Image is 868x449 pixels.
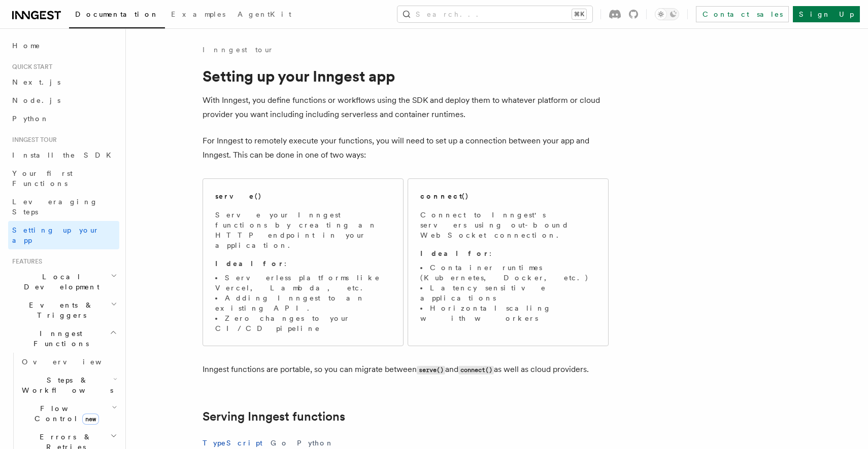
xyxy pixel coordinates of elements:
li: Horizontal scaling with workers [420,303,596,323]
span: Setting up your app [12,226,99,244]
a: Your first Functions [8,164,119,193]
a: Setting up your app [8,221,119,249]
span: Local Development [8,272,111,292]
span: Home [12,41,41,51]
code: serve() [417,366,445,375]
span: Documentation [75,10,159,18]
a: Documentation [69,3,165,28]
li: Adding Inngest to an existing API. [215,293,391,313]
button: Local Development [8,268,119,296]
span: new [82,414,99,425]
button: Flow Controlnew [18,399,119,428]
p: : [215,258,391,269]
strong: Ideal for [215,259,284,268]
p: Inngest functions are portable, so you can migrate between and as well as cloud providers. [203,362,609,377]
h2: serve() [215,191,262,201]
a: AgentKit [231,3,297,27]
a: Next.js [8,73,119,91]
p: Serve your Inngest functions by creating an HTTP endpoint in your application. [215,210,391,250]
a: Inngest tour [203,45,274,55]
span: Overview [22,358,126,366]
p: Connect to Inngest's servers using out-bound WebSocket connection. [420,210,596,240]
p: For Inngest to remotely execute your functions, you will need to set up a connection between your... [203,134,609,162]
a: Sign Up [793,6,860,22]
button: Toggle dark mode [655,8,679,20]
a: Examples [165,3,231,27]
span: AgentKit [238,10,291,18]
a: Contact sales [696,6,789,22]
p: : [420,248,596,258]
a: Serving Inngest functions [203,409,345,424]
span: Node.js [12,96,60,104]
button: Steps & Workflows [18,371,119,399]
a: Overview [18,353,119,371]
span: Events & Triggers [8,300,111,320]
h2: connect() [420,191,469,201]
strong: Ideal for [420,249,489,257]
li: Latency sensitive applications [420,283,596,303]
li: Serverless platforms like Vercel, Lambda, etc. [215,273,391,293]
span: Python [12,115,49,123]
li: Container runtimes (Kubernetes, Docker, etc.) [420,263,596,283]
a: connect()Connect to Inngest's servers using out-bound WebSocket connection.Ideal for:Container ru... [408,178,609,346]
h1: Setting up your Inngest app [203,67,609,85]
a: Home [8,36,119,55]
span: Features [8,257,42,266]
p: With Inngest, you define functions or workflows using the SDK and deploy them to whatever platfor... [203,93,609,122]
span: Flow Control [18,403,112,424]
a: serve()Serve your Inngest functions by creating an HTTP endpoint in your application.Ideal for:Se... [203,178,404,346]
button: Inngest Functions [8,324,119,353]
kbd: ⌘K [572,9,586,19]
button: Search...⌘K [397,6,592,22]
span: Examples [171,10,225,18]
span: Steps & Workflows [18,375,113,395]
span: Inngest Functions [8,328,110,349]
span: Your first Functions [12,169,73,188]
button: Events & Triggers [8,296,119,324]
a: Node.js [8,91,119,109]
span: Leveraging Steps [12,198,98,216]
li: Zero changes to your CI/CD pipeline [215,313,391,333]
a: Python [8,109,119,128]
a: Leveraging Steps [8,193,119,221]
code: connect() [458,366,494,375]
span: Next.js [12,78,60,86]
span: Inngest tour [8,136,57,144]
a: Install the SDK [8,146,119,164]
span: Quick start [8,63,52,71]
span: Install the SDK [12,151,117,159]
